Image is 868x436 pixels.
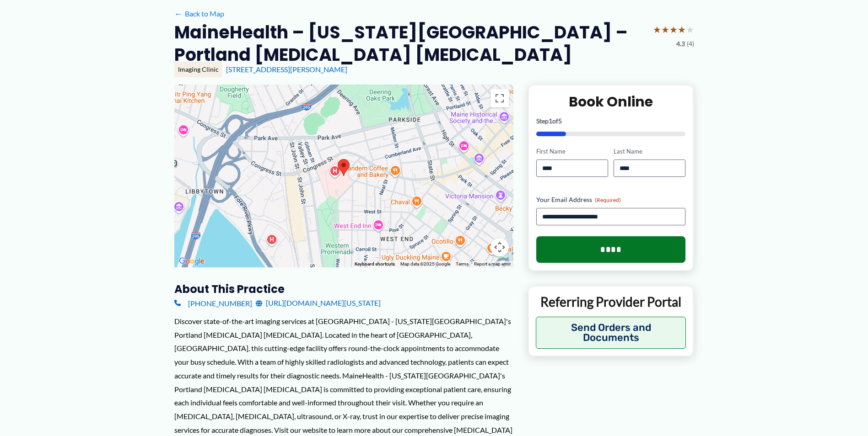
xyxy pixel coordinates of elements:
a: ←Back to Map [174,7,224,21]
h3: About this practice [174,282,513,296]
span: 4.3 [676,38,685,50]
button: Map camera controls [491,238,509,256]
span: Map data ©2025 Google [400,261,450,266]
span: 5 [558,117,562,125]
img: Google [177,255,207,267]
label: First Name [536,147,608,156]
span: ★ [678,21,686,38]
button: Send Orders and Documents [536,317,686,349]
button: Toggle fullscreen view [491,89,509,107]
span: (4) [687,38,694,50]
h2: MaineHealth – [US_STATE][GEOGRAPHIC_DATA] – Portland [MEDICAL_DATA] [MEDICAL_DATA] [174,21,646,66]
span: ★ [661,21,669,38]
span: (Required) [595,197,621,203]
label: Last Name [614,147,685,156]
a: Open this area in Google Maps (opens a new window) [177,255,207,267]
p: Step of [536,118,686,124]
p: Referring Provider Portal [536,293,686,310]
span: ★ [669,21,678,38]
a: Terms (opens in new tab) [456,261,469,266]
h2: Book Online [536,93,686,111]
span: ★ [686,21,694,38]
a: [STREET_ADDRESS][PERSON_NAME] [226,65,347,74]
a: [PHONE_NUMBER] [174,296,252,310]
span: 1 [549,117,552,125]
a: Report a map error [474,261,511,266]
button: Keyboard shortcuts [355,261,395,267]
a: [URL][DOMAIN_NAME][US_STATE] [256,296,381,310]
div: Imaging Clinic [174,62,222,77]
span: ← [174,9,183,18]
span: ★ [653,21,661,38]
label: Your Email Address [536,195,686,204]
